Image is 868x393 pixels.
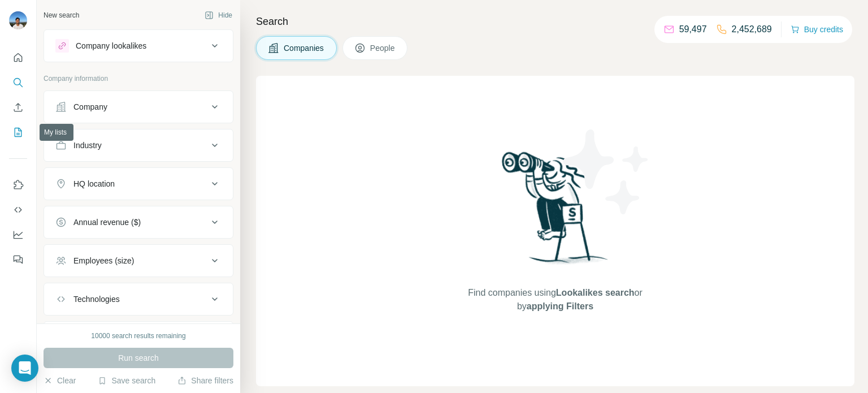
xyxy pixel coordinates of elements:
img: Surfe Illustration - Stars [555,121,657,223]
div: Company lookalikes [76,40,146,51]
button: Use Surfe API [9,200,27,220]
button: Search [9,72,27,93]
button: Industry [44,132,233,159]
button: Save search [98,375,155,386]
button: Feedback [9,249,27,270]
div: Industry [73,140,102,151]
button: Quick start [9,47,27,68]
span: Find companies using or by [465,286,645,313]
img: Surfe Illustration - Woman searching with binoculars [497,149,614,275]
div: Company [73,101,107,113]
div: New search [44,10,79,20]
button: My lists [9,122,27,142]
button: Buy credits [791,21,843,37]
p: 2,452,689 [732,23,772,36]
p: 59,497 [679,23,707,36]
button: Clear [44,375,76,386]
button: Enrich CSV [9,97,27,118]
div: Annual revenue ($) [73,217,141,228]
div: Open Intercom Messenger [11,355,38,382]
h4: Search [256,14,854,29]
button: Dashboard [9,224,27,245]
button: Company lookalikes [44,32,233,59]
img: Avatar [9,11,27,29]
span: People [370,42,396,54]
button: Hide [197,7,240,24]
span: Lookalikes search [556,288,635,297]
button: Share filters [177,375,233,386]
span: applying Filters [527,301,593,311]
button: Annual revenue ($) [44,209,233,236]
div: 10000 search results remaining [91,331,185,341]
button: Company [44,93,233,120]
button: Employees (size) [44,247,233,274]
p: Company information [44,74,233,84]
button: Technologies [44,286,233,313]
div: HQ location [73,178,115,189]
span: Companies [284,42,325,54]
div: Employees (size) [73,255,134,266]
button: Use Surfe on LinkedIn [9,175,27,195]
div: Technologies [73,293,120,305]
button: HQ location [44,170,233,197]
